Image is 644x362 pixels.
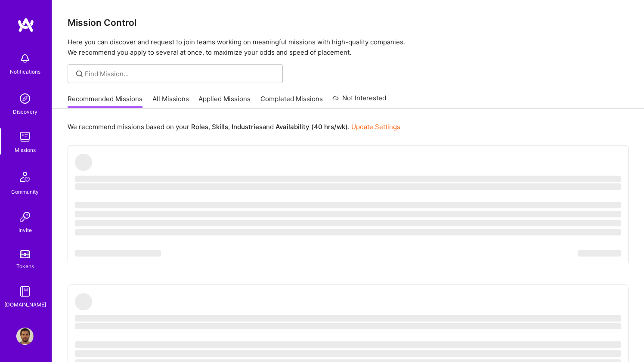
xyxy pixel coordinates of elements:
[191,123,208,131] b: Roles
[16,50,34,67] img: bell
[14,328,36,345] a: User Avatar
[16,208,34,226] img: Invite
[16,262,34,271] div: Tokens
[74,69,84,79] i: icon SearchGrey
[85,69,276,78] input: Find Mission...
[212,123,228,131] b: Skills
[68,94,142,108] a: Recommended Missions
[16,283,34,300] img: guide book
[198,94,251,108] a: Applied Missions
[332,93,386,108] a: Not Interested
[15,145,36,155] div: Missions
[16,328,34,345] img: User Avatar
[20,250,30,258] img: tokens
[4,300,46,309] div: [DOMAIN_NAME]
[16,128,34,145] img: teamwork
[68,17,629,28] h3: Mission Control
[68,37,629,58] p: Here you can discover and request to join teams working on meaningful missions with high-quality ...
[15,167,35,187] img: Community
[260,94,323,108] a: Completed Missions
[13,107,37,116] div: Discovery
[16,90,34,107] img: discovery
[232,123,263,131] b: Industries
[10,67,40,76] div: Notifications
[152,94,189,108] a: All Missions
[19,226,32,235] div: Invite
[17,17,34,33] img: logo
[11,187,39,196] div: Community
[276,123,348,131] b: Availability (40 hrs/wk)
[351,123,400,131] a: Update Settings
[68,122,400,131] p: We recommend missions based on your , , and .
